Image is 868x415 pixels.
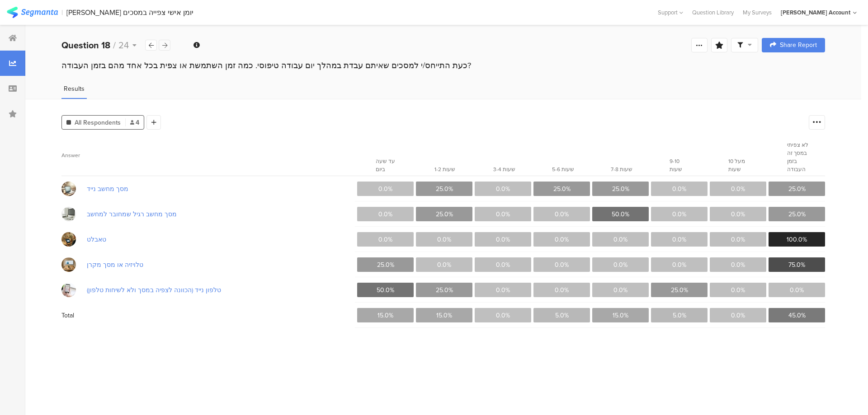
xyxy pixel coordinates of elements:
[670,157,682,173] span: 9-10 שעות
[613,260,627,270] span: 0.0%
[496,260,510,270] span: 0.0%
[780,42,817,48] span: Share Report
[781,8,850,17] div: [PERSON_NAME] Account
[87,184,354,194] span: מסך מחשב נייד
[61,60,825,71] div: כעת התייחס/י למסכים שאיתם עבדת במהלך יום עבודה טיפוסי. כמה זמן השתמשת או צפית בכל אחד מהם בזמן הע...
[61,283,76,297] img: d3718dnoaommpf.cloudfront.net%2Fitem%2Fcb011787927770104696.jpg
[496,210,510,219] span: 0.0%
[436,184,453,194] span: 25.0%
[436,285,453,295] span: 25.0%
[118,38,129,52] span: 24
[731,235,745,244] span: 0.0%
[555,285,569,295] span: 0.0%
[437,235,451,244] span: 0.0%
[496,235,510,244] span: 0.0%
[612,184,629,194] span: 25.0%
[738,8,776,17] a: My Surveys
[436,210,453,219] span: 25.0%
[496,184,510,194] span: 0.0%
[613,311,628,320] span: 15.0%
[87,260,354,270] span: טלויזיה או מסך מקרן
[613,235,627,244] span: 0.0%
[113,38,116,52] span: /
[612,210,629,219] span: 50.0%
[61,38,110,52] b: Question 18
[61,182,76,196] img: d3718dnoaommpf.cloudfront.net%2Fitem%2F7bc0f17f7047fea11547.jpg
[496,285,510,295] span: 0.0%
[555,311,569,320] span: 5.0%
[61,151,80,159] span: Answer
[377,260,394,270] span: 25.0%
[378,184,392,194] span: 0.0%
[87,235,354,244] span: טאבלט
[788,210,806,219] span: 25.0%
[787,141,808,173] span: לא צפיתי במסך זה בזמן העבודה
[61,232,76,247] img: d3718dnoaommpf.cloudfront.net%2Fitem%2Ff131343088ccbafe1ab9.png
[378,235,392,244] span: 0.0%
[437,260,451,270] span: 0.0%
[434,165,455,173] span: 1-2 שעות
[731,184,745,194] span: 0.0%
[788,184,806,194] span: 25.0%
[377,285,394,295] span: 50.0%
[555,210,569,219] span: 0.0%
[671,285,688,295] span: 25.0%
[61,7,63,18] div: |
[673,311,686,320] span: 5.0%
[553,184,571,194] span: 25.0%
[731,260,745,270] span: 0.0%
[728,157,745,173] span: מעל 10 שעות
[688,8,738,17] a: Question Library
[611,165,632,173] span: 7-8 שעות
[493,165,515,173] span: 3-4 שעות
[731,210,745,219] span: 0.0%
[436,311,452,320] span: 15.0%
[672,210,686,219] span: 0.0%
[75,118,121,127] span: All Respondents
[555,260,569,270] span: 0.0%
[61,311,74,320] div: Total
[130,118,139,127] span: 4
[788,260,805,270] span: 75.0%
[672,184,686,194] span: 0.0%
[672,260,686,270] span: 0.0%
[555,235,569,244] span: 0.0%
[496,311,510,320] span: 0.0%
[672,235,686,244] span: 0.0%
[61,207,76,221] img: d3718dnoaommpf.cloudfront.net%2Fitem%2F401b7c335aa0b2e22a57.jpg
[787,235,807,244] span: 100.0%
[64,84,85,93] span: Results
[788,311,806,320] span: 45.0%
[731,285,745,295] span: 0.0%
[731,311,745,320] span: 0.0%
[552,165,574,173] span: 5-6 שעות
[613,285,627,295] span: 0.0%
[378,210,392,219] span: 0.0%
[658,5,683,19] div: Support
[87,285,354,295] span: טלפון נייד (הכוונה לצפיה במסך ולא לשיחות טלפון)
[790,285,804,295] span: 0.0%
[66,8,193,17] div: [PERSON_NAME] יומן אישי צפייה במסכים
[7,7,58,18] img: segmanta logo
[87,210,354,219] span: מסך מחשב רגיל שמחובר למחשב
[376,157,395,173] span: עד שעה ביום
[61,257,76,272] img: d3718dnoaommpf.cloudfront.net%2Fitem%2F23ca7b889f33fea12b67.png
[377,311,393,320] span: 15.0%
